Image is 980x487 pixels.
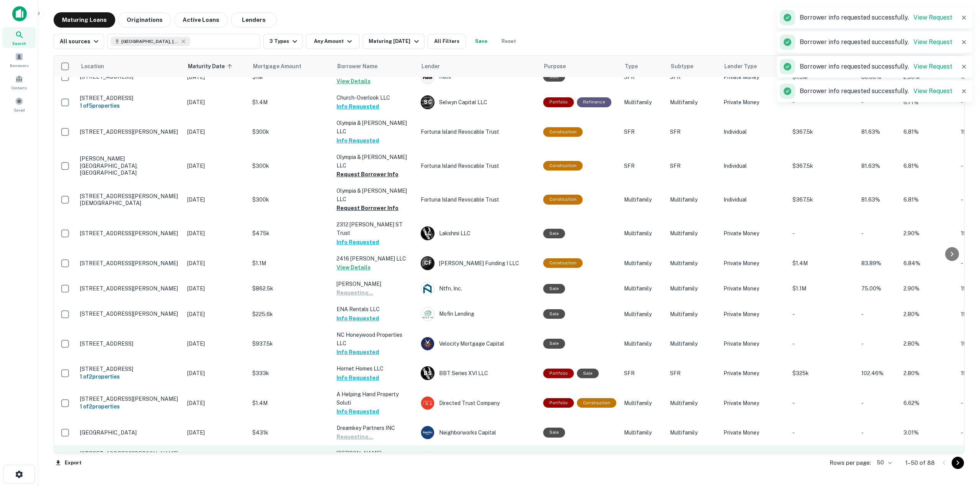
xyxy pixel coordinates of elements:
[54,457,83,469] button: Export
[11,85,27,91] span: Contacts
[670,128,716,136] p: SFR
[543,398,574,408] div: This is a portfolio loan with 2 properties
[80,95,180,102] p: [STREET_ADDRESS]
[252,428,329,437] p: $431k
[336,102,379,111] button: Info Requested
[903,399,953,407] p: 6.62%
[252,195,329,204] p: $300k
[624,259,662,267] p: Multifamily
[336,263,371,272] button: View Details
[336,170,399,179] button: Request Borrower Info
[861,341,864,347] span: -
[624,162,662,170] p: SFR
[670,339,716,348] p: Multifamily
[543,309,565,319] div: Sale
[724,62,757,71] span: Lender Type
[670,369,716,377] p: SFR
[421,256,536,270] div: [PERSON_NAME] Funding I LLC
[252,162,329,170] p: $300k
[187,162,245,170] p: [DATE]
[724,369,785,377] p: Private Money
[670,310,716,318] p: Multifamily
[80,230,180,237] p: [STREET_ADDRESS][PERSON_NAME]
[12,6,27,21] img: capitalize-icon.png
[421,451,434,464] img: picture
[421,451,536,465] div: Cardinal Financial Company, Limited Partnership
[421,426,434,439] img: picture
[670,399,716,407] p: Multifamily
[174,12,228,28] button: Active Loans
[670,229,716,238] p: Multifamily
[336,93,413,102] p: Church-overlook LLC
[903,369,953,377] p: 2.80%
[903,229,953,238] p: 2.90%
[336,305,413,313] p: ENA Rentals LLC
[861,285,881,292] span: 75.00%
[497,34,521,49] button: Reset
[903,128,953,136] p: 6.81%
[187,284,245,293] p: [DATE]
[792,195,854,204] p: $367.5k
[543,428,565,437] div: Sale
[252,284,329,293] p: $862.5k
[421,366,536,380] div: BBT Series XVI LLC
[670,259,716,267] p: Multifamily
[252,98,329,107] p: $1.4M
[252,310,329,318] p: $225.6k
[792,399,854,407] p: -
[187,229,245,238] p: [DATE]
[421,308,434,321] img: picture
[54,34,104,49] button: All sources
[624,399,662,407] p: Multifamily
[336,373,379,382] button: Info Requested
[724,310,785,318] p: Private Money
[903,339,953,348] p: 2.80%
[577,369,599,378] div: Sale
[336,314,379,323] button: Info Requested
[2,27,36,48] a: Search
[80,429,180,436] p: [GEOGRAPHIC_DATA]
[724,339,785,348] p: Private Money
[905,458,935,467] p: 1–50 of 88
[792,428,854,437] p: -
[800,38,952,47] p: Borrower info requested successfully.
[624,98,662,107] p: Multifamily
[336,254,413,263] p: 2416 [PERSON_NAME] LLC
[724,399,785,407] p: Private Money
[421,95,536,109] div: Selwyn Capital LLC
[421,397,434,410] img: picture
[577,398,616,408] div: This loan purpose was for construction
[80,193,180,207] p: [STREET_ADDRESS][PERSON_NAME][DEMOGRAPHIC_DATA]
[421,307,536,321] div: Mofin Lending
[336,449,413,457] p: [PERSON_NAME]
[670,195,716,204] p: Multifamily
[913,14,952,21] a: View Request
[336,187,413,203] p: Olympia & [PERSON_NAME] LLC
[620,56,666,77] th: Type
[544,62,566,71] span: Purpose
[336,424,413,432] p: Dreamkey Partners INC
[792,128,854,136] p: $367.5k
[913,38,952,46] a: View Request
[80,128,180,135] p: [STREET_ADDRESS][PERSON_NAME]
[625,62,638,71] span: Type
[543,97,574,107] div: This is a portfolio loan with 5 properties
[861,129,880,135] span: 81.63%
[421,226,536,240] div: Lakshmi LLC
[12,40,26,46] span: Search
[942,426,980,462] iframe: Chat Widget
[624,369,662,377] p: SFR
[248,56,333,77] th: Mortgage Amount
[263,34,303,49] button: 3 Types
[417,56,539,77] th: Lender
[80,395,180,402] p: [STREET_ADDRESS][PERSON_NAME]
[792,339,854,348] p: -
[80,285,180,292] p: [STREET_ADDRESS][PERSON_NAME]
[903,195,953,204] p: 6.81%
[2,94,36,115] a: Saved
[861,430,864,436] span: -
[76,56,183,77] th: Location
[543,195,583,204] div: This loan purpose was for construction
